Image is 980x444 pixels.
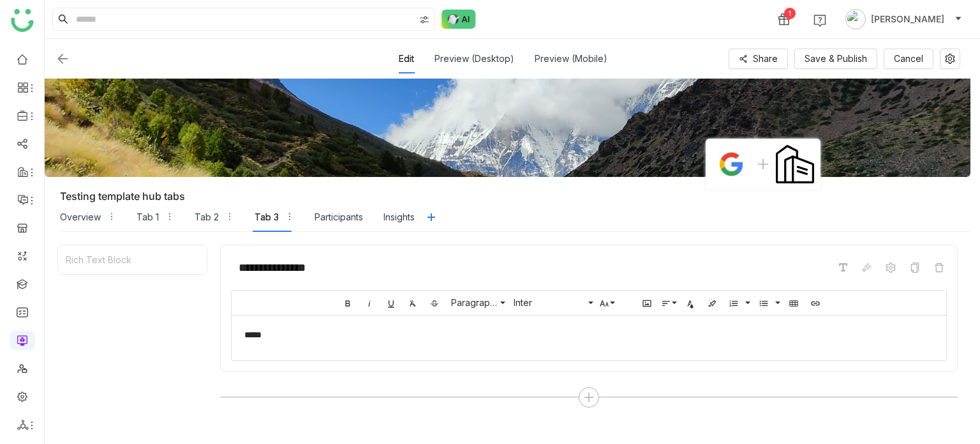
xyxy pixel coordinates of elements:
span: [PERSON_NAME] [871,12,944,26]
div: Testing template hub tabs [60,190,970,203]
button: Save & Publish [794,49,877,69]
img: search-type.svg [419,15,429,25]
img: logo [11,9,34,32]
button: Bold (Ctrl+B) [338,293,357,312]
button: Unordered List [754,293,773,312]
span: Paragraph Format [449,297,500,308]
button: Underline (Ctrl+U) [382,293,401,312]
button: Align [659,293,678,312]
button: Ordered List [724,293,743,312]
img: ask-buddy-normal.svg [442,10,476,29]
button: Paragraph Format [447,293,507,312]
button: Cancel [884,49,933,69]
div: Tab 3 [255,210,279,224]
button: Inter [509,293,595,312]
div: Rich Text Block [58,245,207,274]
img: avatar [845,9,866,29]
button: Insert Image (Ctrl+P) [637,293,657,312]
button: Unordered List [771,293,782,312]
div: 1 [784,8,796,19]
div: Preview (Desktop) [434,44,514,73]
span: Share [753,52,778,66]
div: Tab 1 [137,210,159,224]
button: Font Size [597,293,616,312]
div: Insights [383,210,415,224]
button: Share [729,49,788,69]
button: Strikethrough (Ctrl+S) [425,293,444,312]
button: [PERSON_NAME] [843,9,965,29]
button: Ordered List [741,293,752,312]
div: Overview [60,210,101,224]
img: help.svg [813,14,826,27]
img: back.svg [55,51,70,66]
span: Inter [511,297,588,308]
button: Italic (Ctrl+I) [360,293,379,312]
button: Background Color [702,293,722,312]
span: Cancel [894,52,923,66]
button: Insert Table [784,293,803,312]
button: Text Color [681,293,700,312]
span: Save & Publish [805,52,867,66]
div: Edit [399,44,414,73]
div: Tab 2 [195,210,219,224]
button: Clear Formatting [403,293,422,312]
div: Participants [315,210,363,224]
button: Insert Link (Ctrl+K) [806,293,825,312]
div: Preview (Mobile) [535,44,607,73]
